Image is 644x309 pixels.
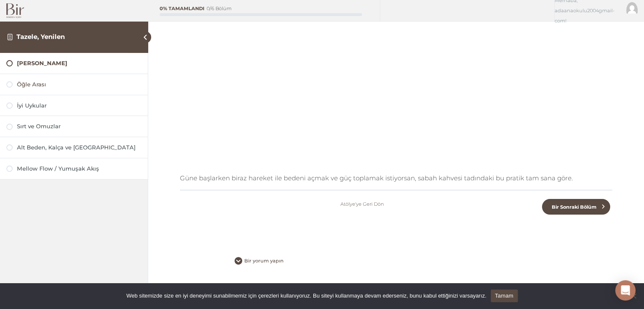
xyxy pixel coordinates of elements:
div: Alt Beden, Kalça ve [GEOGRAPHIC_DATA] [17,143,141,152]
div: 0/6 Bölüm [207,6,232,11]
img: Bir Logo [6,3,24,18]
span: Bir Sonraki Bölüm [547,204,601,210]
div: Öğle Arası [17,80,141,88]
div: İyi Uykular [17,102,141,110]
a: [PERSON_NAME] [6,59,141,67]
a: Sırt ve Omuzlar [6,122,141,130]
span: Bir yorum yapın [242,258,289,264]
div: [PERSON_NAME] [17,59,141,67]
a: Bir Sonraki Bölüm [542,199,610,215]
a: Tazele, Yenilen [17,33,65,41]
a: Öğle Arası [6,80,141,88]
p: Güne başlarken biraz hareket ile bedeni açmak ve güç toplamak istiyorsan, sabah kahvesi tadındaki... [180,173,612,183]
a: Mellow Flow / Yumuşak Akış [6,165,141,173]
div: Open Intercom Messenger [615,280,636,301]
a: Alt Beden, Kalça ve [GEOGRAPHIC_DATA] [6,143,141,152]
a: Tamam [491,290,518,302]
div: Mellow Flow / Yumuşak Akış [17,165,141,173]
a: İyi Uykular [6,102,141,110]
div: Sırt ve Omuzlar [17,122,141,130]
span: Web sitemizde size en iyi deneyimi sunabilmemiz için çerezleri kullanıyoruz. Bu siteyi kullanmaya... [126,292,486,300]
div: 0% Tamamlandı [160,6,205,11]
a: Atölye'ye Geri Dön [340,199,384,209]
